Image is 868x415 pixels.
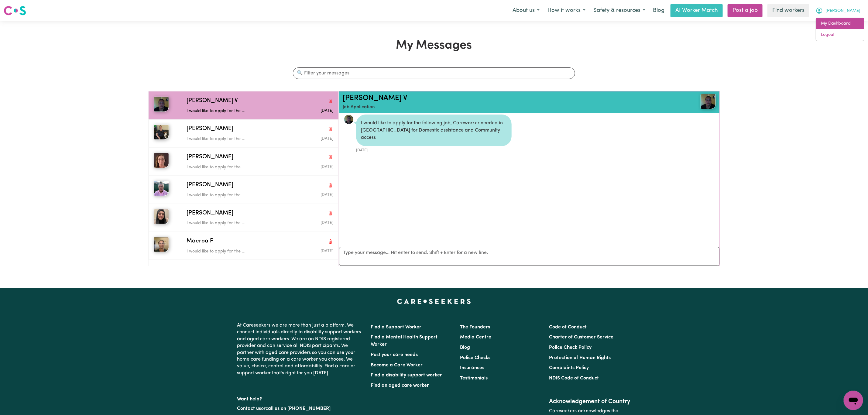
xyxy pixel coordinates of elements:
[356,146,512,153] div: [DATE]
[187,248,284,255] p: I would like to apply for the ...
[356,115,512,146] div: I would like to apply for the following job, Careworker needed in [GEOGRAPHIC_DATA] for Domestic ...
[154,97,169,112] img: Silivia V
[237,320,364,379] p: At Careseekers we are more than just a platform. We connect individuals directly to disability su...
[187,125,233,133] span: [PERSON_NAME]
[844,391,863,410] iframe: Button to launch messaging window, conversation in progress
[149,176,338,204] button: Whitney B[PERSON_NAME]Delete conversationI would like to apply for the ...Message sent on July 0,...
[371,383,429,388] a: Find an aged care worker
[460,345,470,350] a: Blog
[149,148,338,176] button: Julie R[PERSON_NAME]Delete conversationI would like to apply for the ...Message sent on August 5,...
[154,181,169,196] img: Whitney B
[266,406,331,411] a: call us on [PHONE_NUMBER]
[343,104,654,111] p: Job Application
[460,376,488,381] a: Testimonials
[344,115,354,124] a: View Silivia V's profile
[371,335,438,347] a: Find a Mental Health Support Worker
[187,108,284,115] p: I would like to apply for the ...
[237,403,364,414] p: or
[321,193,333,197] span: Message sent on July 0, 2025
[149,119,338,147] button: Cherie R[PERSON_NAME]Delete conversationI would like to apply for the ...Message sent on August 6...
[649,4,668,17] a: Blog
[549,365,589,370] a: Complaints Policy
[149,232,338,260] button: Maeroa PMaeroa PDelete conversationI would like to apply for the ...Message sent on June 2, 2025
[321,165,333,169] span: Message sent on August 5, 2025
[328,153,333,161] button: Delete conversation
[154,209,169,224] img: Lyn A
[812,4,864,17] button: My Account
[187,153,233,162] span: [PERSON_NAME]
[701,94,716,109] img: View Silivia V's profile
[321,221,333,225] span: Message sent on June 3, 2025
[544,4,589,17] button: How it works
[728,4,763,17] a: Post a job
[321,249,333,253] span: Message sent on June 2, 2025
[4,4,26,18] a: Careseekers logo
[460,365,484,370] a: Insurances
[371,352,418,357] a: Post your care needs
[371,373,442,378] a: Find a disability support worker
[149,91,338,119] button: Silivia V[PERSON_NAME] VDelete conversationI would like to apply for the ...Message sent on Septe...
[154,153,169,168] img: Julie R
[328,97,333,105] button: Delete conversation
[397,299,471,304] a: Careseekers home page
[509,4,544,17] button: About us
[816,18,864,41] div: My Account
[148,38,720,53] h1: My Messages
[460,335,491,340] a: Media Centre
[187,209,233,218] span: [PERSON_NAME]
[187,164,284,171] p: I would like to apply for the ...
[154,237,169,252] img: Maeroa P
[549,398,631,405] h2: Acknowledgement of Country
[328,181,333,189] button: Delete conversation
[549,325,587,330] a: Code of Conduct
[767,4,809,17] a: Find workers
[816,29,864,41] a: Logout
[154,125,169,140] img: Cherie R
[328,125,333,133] button: Delete conversation
[321,109,333,113] span: Message sent on September 3, 2025
[460,355,490,360] a: Police Checks
[237,406,261,411] a: Contact us
[187,97,238,105] span: [PERSON_NAME] V
[4,5,26,16] img: Careseekers logo
[187,192,284,199] p: I would like to apply for the ...
[816,18,864,29] a: My Dashboard
[187,136,284,142] p: I would like to apply for the ...
[344,115,354,124] img: C41139E49A189D621E59E94CBB99C3E7_avatar_blob
[549,355,611,360] a: Protection of Human Rights
[371,325,422,330] a: Find a Support Worker
[549,335,613,340] a: Charter of Customer Service
[187,237,214,246] span: Maeroa P
[187,220,284,227] p: I would like to apply for the ...
[825,8,860,14] span: [PERSON_NAME]
[589,4,649,17] button: Safety & resources
[343,94,407,102] a: [PERSON_NAME] V
[549,345,592,350] a: Police Check Policy
[328,237,333,245] button: Delete conversation
[187,181,233,190] span: [PERSON_NAME]
[237,393,364,403] p: Want help?
[321,137,333,141] span: Message sent on August 6, 2025
[671,4,723,17] a: AI Worker Match
[149,204,338,232] button: Lyn A[PERSON_NAME]Delete conversationI would like to apply for the ...Message sent on June 3, 2025
[293,67,575,79] input: 🔍 Filter your messages
[371,363,423,368] a: Become a Care Worker
[460,325,490,330] a: The Founders
[328,209,333,217] button: Delete conversation
[654,94,716,109] a: Silivia V
[549,376,599,381] a: NDIS Code of Conduct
